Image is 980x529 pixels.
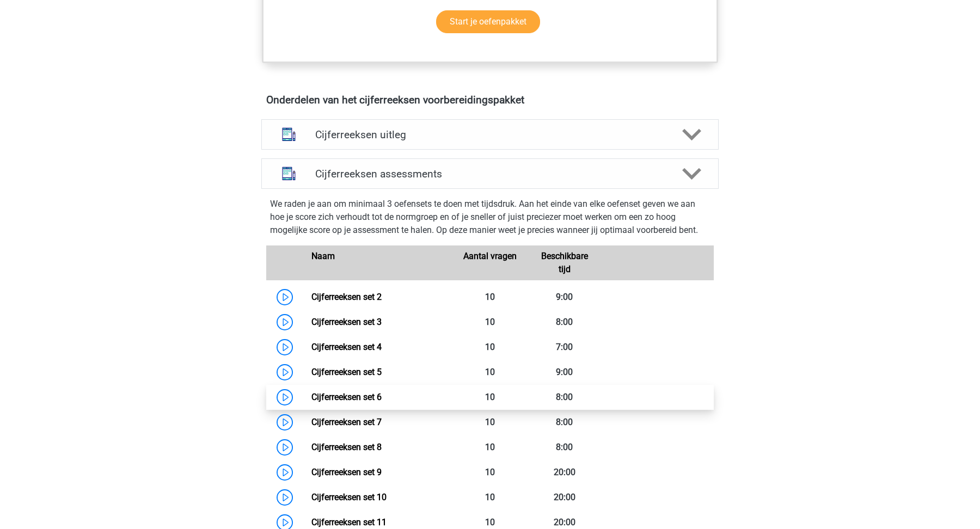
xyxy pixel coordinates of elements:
[311,417,382,427] a: Cijferreeksen set 7
[311,292,382,302] a: Cijferreeksen set 2
[436,10,540,33] a: Start je oefenpakket
[257,158,723,189] a: assessments Cijferreeksen assessments
[311,517,387,527] a: Cijferreeksen set 11
[311,392,382,402] a: Cijferreeksen set 6
[303,250,452,276] div: Naam
[311,467,382,477] a: Cijferreeksen set 9
[311,442,382,452] a: Cijferreeksen set 8
[527,250,602,276] div: Beschikbare tijd
[275,120,303,148] img: cijferreeksen uitleg
[311,317,382,327] a: Cijferreeksen set 3
[315,128,665,141] h4: Cijferreeksen uitleg
[270,198,710,237] p: We raden je aan om minimaal 3 oefensets te doen met tijdsdruk. Aan het einde van elke oefenset ge...
[266,94,714,106] h4: Onderdelen van het cijferreeksen voorbereidingspakket
[311,342,382,352] a: Cijferreeksen set 4
[315,168,665,180] h4: Cijferreeksen assessments
[311,492,387,502] a: Cijferreeksen set 10
[257,119,723,150] a: uitleg Cijferreeksen uitleg
[275,159,303,187] img: cijferreeksen assessments
[311,367,382,377] a: Cijferreeksen set 5
[452,250,527,276] div: Aantal vragen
